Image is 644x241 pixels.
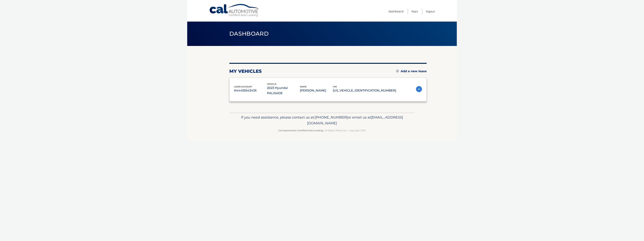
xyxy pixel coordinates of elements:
[267,83,276,85] span: vehicle
[315,115,348,119] span: [PHONE_NUMBER]
[411,8,418,14] a: FAQ's
[396,69,427,73] a: Add a new lease
[333,85,337,88] span: vin
[396,70,399,72] img: add.svg
[267,85,300,96] p: 2023 Hyundai PALISADE
[232,128,412,132] p: - All Rights Reserved - Copyright 2025
[388,8,403,14] a: Dashboard
[229,30,269,37] span: Dashboard
[232,114,412,126] p: If you need assistance, please contact us at: or email us at
[234,85,252,88] span: lease account
[234,88,267,93] p: #44455543435
[209,4,260,17] a: Cal Automotive
[300,85,306,88] span: name
[278,129,323,132] strong: Cal Automotive Certified Auto Leasing
[229,68,262,74] h2: my vehicles
[416,86,422,92] img: accordion-active.svg
[426,8,435,14] a: Logout
[333,88,396,93] p: [US_VEHICLE_IDENTIFICATION_NUMBER]
[300,88,333,93] p: [PERSON_NAME]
